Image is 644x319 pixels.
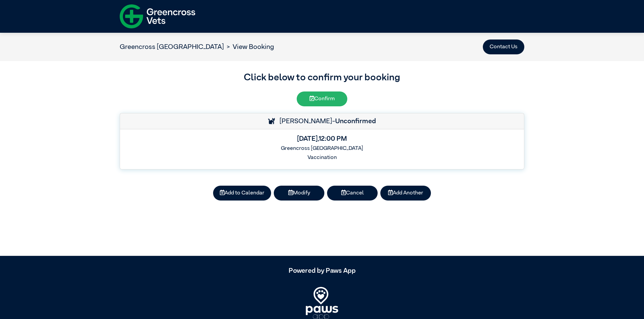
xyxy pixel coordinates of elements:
button: Contact Us [483,39,524,54]
h3: Click below to confirm your booking [120,71,524,85]
a: Greencross [GEOGRAPHIC_DATA] [120,44,224,50]
img: f-logo [120,2,195,31]
span: - [332,118,376,125]
button: Confirm [297,91,347,106]
strong: Unconfirmed [335,118,376,125]
button: Add Another [380,186,431,201]
button: Modify [274,186,324,201]
span: [PERSON_NAME] [276,118,332,125]
h5: [DATE] , 12:00 PM [125,135,519,143]
button: Cancel [327,186,378,201]
h6: Greencross [GEOGRAPHIC_DATA] [125,145,519,152]
h5: Powered by Paws App [120,267,524,275]
button: Add to Calendar [213,186,271,201]
li: View Booking [224,42,274,52]
nav: breadcrumb [120,42,274,52]
h6: Vaccination [125,155,519,161]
